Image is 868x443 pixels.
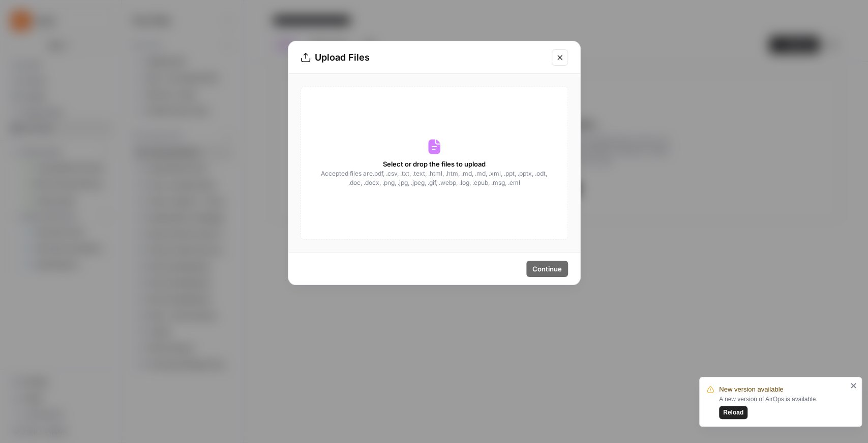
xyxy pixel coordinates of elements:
[526,261,568,277] button: Continue
[719,384,783,395] span: New version available
[383,159,486,169] span: Select or drop the files to upload
[719,395,847,419] div: A new version of AirOps is available.
[723,408,743,417] span: Reload
[719,406,747,419] button: Reload
[301,50,546,65] div: Upload Files
[552,49,568,66] button: Close modal
[850,381,857,390] button: close
[532,264,562,274] span: Continue
[320,169,548,187] span: Accepted files are .pdf, .csv, .txt, .text, .html, .htm, .md, .md, .xml, .ppt, .pptx, .odt, .doc,...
